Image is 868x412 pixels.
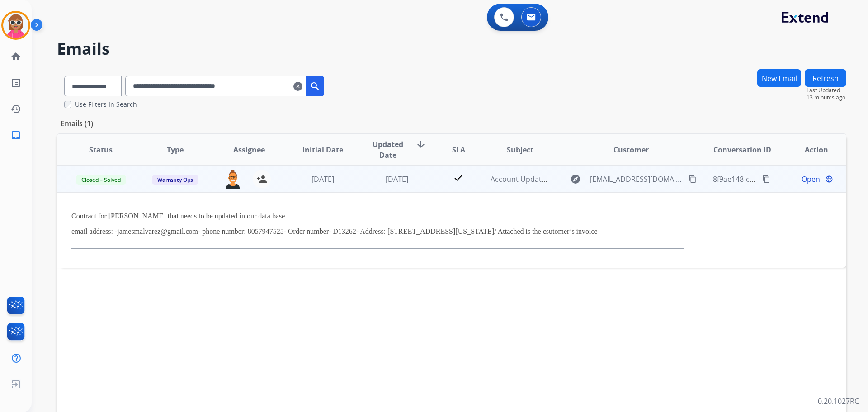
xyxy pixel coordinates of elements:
[807,87,846,94] span: Last Updated:
[713,174,853,184] span: 8f9ae148-cd3d-4703-a74d-25dedd633701
[825,175,833,183] mat-icon: language
[452,144,465,155] span: SLA
[89,144,113,155] span: Status
[152,175,198,185] span: Warranty Ops
[256,174,267,185] mat-icon: person_add
[368,139,409,161] span: Updated Date
[3,13,28,38] img: avatar
[224,170,242,189] img: agent-avatar
[57,118,97,129] p: Emails (1)
[167,144,184,155] span: Type
[713,144,771,155] span: Conversation ID
[805,69,846,87] button: Refresh
[57,40,846,58] h2: Emails
[772,134,846,166] th: Action
[76,175,126,185] span: Closed – Solved
[415,139,426,150] mat-icon: arrow_downward
[10,51,21,62] mat-icon: home
[311,174,334,184] span: [DATE]
[762,175,770,183] mat-icon: content_copy
[807,94,846,101] span: 13 minutes ago
[613,144,649,155] span: Customer
[689,175,697,183] mat-icon: content_copy
[453,172,464,183] mat-icon: check
[757,69,801,87] button: New Email
[302,144,343,155] span: Initial Date
[491,174,617,184] span: Account Update For [PERSON_NAME]
[386,174,408,184] span: [DATE]
[71,212,684,220] p: Contract for [PERSON_NAME] that needs to be updated in our data base
[10,77,21,88] mat-icon: list_alt
[10,130,21,141] mat-icon: inbox
[75,100,137,109] label: Use Filters In Search
[293,81,302,92] mat-icon: clear
[570,174,581,185] mat-icon: explore
[310,81,321,92] mat-icon: search
[802,174,820,185] span: Open
[233,144,265,155] span: Assignee
[590,174,683,185] span: [EMAIL_ADDRESS][DOMAIN_NAME]
[71,227,684,236] p: email address: -jamesmalvarez@gmail.com- phone number: 8057947525- Order number- D13262- Address:...
[818,396,859,407] p: 0.20.1027RC
[507,144,533,155] span: Subject
[10,104,21,114] mat-icon: history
